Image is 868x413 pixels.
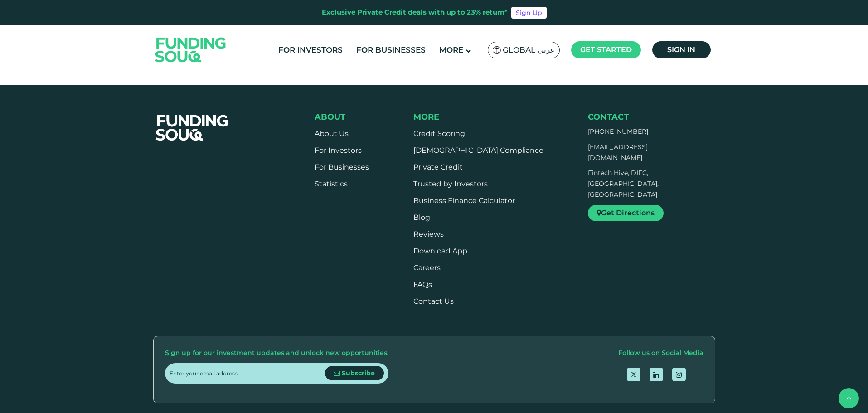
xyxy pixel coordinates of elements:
[588,205,664,221] a: Get Directions
[413,163,463,171] a: Private Credit
[413,129,465,138] a: Credit Scoring
[354,43,428,58] a: For Businesses
[672,368,686,381] a: open Instagram
[325,366,384,380] button: Subscribe
[322,7,508,18] div: Exclusive Private Credit deals with up to 23% return*
[652,41,711,58] a: Sign in
[147,104,238,152] img: FooterLogo
[413,180,488,188] a: Trusted by Investors
[588,127,648,136] a: [PHONE_NUMBER]
[170,363,325,384] input: Enter your email address
[165,348,388,359] div: Sign up for our investment updates and unlock new opportunities.
[839,388,859,408] button: back
[342,369,375,377] span: Subscribe
[413,247,467,255] a: Download App
[413,213,430,222] a: Blog
[511,7,547,19] a: Sign Up
[588,143,648,162] a: [EMAIL_ADDRESS][DOMAIN_NAME]
[315,146,362,155] a: For Investors
[580,45,632,54] span: Get started
[588,112,629,122] span: Contact
[413,280,432,289] a: FAQs
[631,372,636,377] img: twitter
[439,45,463,54] span: More
[276,43,345,58] a: For Investors
[503,45,555,55] span: Global عربي
[315,112,369,122] div: About
[667,45,695,54] span: Sign in
[413,112,439,122] span: More
[493,46,501,54] img: SA Flag
[413,297,454,306] a: Contact Us
[413,263,441,272] span: Careers
[588,168,696,200] p: Fintech Hive, DIFC, [GEOGRAPHIC_DATA], [GEOGRAPHIC_DATA]
[146,27,235,73] img: Logo
[315,163,369,171] a: For Businesses
[315,129,349,138] a: About Us
[315,180,348,188] a: Statistics
[413,146,543,155] a: [DEMOGRAPHIC_DATA] Compliance
[650,368,663,381] a: open Linkedin
[413,230,444,238] a: Reviews
[627,368,640,381] a: open Twitter
[413,196,515,205] a: Business Finance Calculator
[618,348,703,359] div: Follow us on Social Media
